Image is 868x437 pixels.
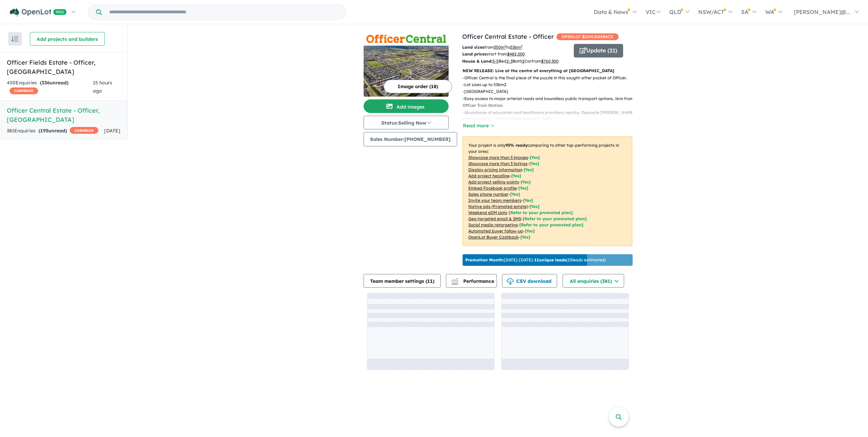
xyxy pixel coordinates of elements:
[463,81,638,88] p: - Lot sizes up to 536m2
[468,228,523,233] u: Automated buyer follow-up
[468,192,508,197] u: Sales phone number
[104,128,120,134] span: [DATE]
[507,278,514,285] img: download icon
[468,173,510,178] u: Add project headline
[463,75,638,81] p: - Officer Central is the final piece of the puzzle in this sought-after pocket of Officer.
[494,45,506,50] u: 350 m
[93,80,112,94] span: 15 hours ago
[556,33,619,40] span: OPENLOT $ 200 CASHBACK
[384,80,452,93] button: Image order (18)
[468,204,528,209] u: Native ads (Promoted estate)
[510,45,522,50] u: 536 m
[465,257,504,262] b: Promotion Month:
[468,216,521,221] u: Geo-targeted email & SMS
[523,216,587,221] span: [Refer to your promoted plan]
[463,122,495,130] button: Read more
[563,274,624,288] button: All enquiries (381)
[468,179,519,184] u: Add project selling-points
[468,210,507,215] u: Weekend eDM slots
[507,51,525,56] u: $ 482,000
[530,155,540,160] span: [ Yes ]
[463,88,638,95] p: - [GEOGRAPHIC_DATA]
[427,278,433,284] span: 11
[364,116,449,129] button: Status:Selling Now
[38,128,67,134] strong: ( unread)
[103,5,345,19] input: Try estate name, suburb, builder or developer
[7,127,98,135] div: 381 Enquir ies
[364,99,449,113] button: Add images
[10,8,67,17] img: Openlot PRO Logo White
[451,278,457,282] img: line-chart.svg
[364,32,449,97] a: Officer Central Estate - Officer LogoOfficer Central Estate - Officer
[493,59,499,64] u: 3-5
[463,136,632,246] p: Your project is only comparing to other top-performing projects in your area: - - - - - - - - - -...
[10,87,38,94] span: CASHBACK
[574,44,623,58] button: Update (21)
[364,274,441,288] button: Team member settings (11)
[40,128,48,134] span: 195
[462,58,569,65] p: Bed Bath Car from
[468,167,522,172] u: Display pricing information
[468,222,518,227] u: Social media retargeting
[522,59,524,64] u: 2
[462,45,484,50] b: Land sizes
[468,234,519,240] u: OpenLot Buyer Cashback
[30,32,105,46] button: Add projects and builders
[446,274,497,288] button: Performance
[462,44,569,51] p: from
[504,44,506,48] sup: 2
[525,228,535,233] span: [Yes]
[462,51,569,58] p: start from
[534,257,566,262] b: 11 unique leads
[364,132,457,146] button: Sales Number:[PHONE_NUMBER]
[451,280,458,285] img: bar-chart.svg
[519,222,583,227] span: [Refer to your promoted plan]
[468,155,528,160] u: Showcase more than 3 images
[462,51,487,56] b: Land prices
[462,59,493,64] b: House & Land:
[541,59,558,64] u: $ 760,300
[7,58,120,76] h5: Officer Fields Estate - Officer , [GEOGRAPHIC_DATA]
[364,46,449,97] img: Officer Central Estate - Officer
[509,210,573,215] span: [Refer to your promoted plan]
[521,44,522,48] sup: 2
[502,274,557,288] button: CSV download
[523,198,533,203] span: [ Yes ]
[465,257,606,263] p: [DATE] - [DATE] - ( 15 leads estimated)
[529,161,539,166] span: [ Yes ]
[520,234,530,240] span: [Yes]
[463,109,638,123] p: - Abundance of education and healthcare providers nearby. Opposite [PERSON_NAME][GEOGRAPHIC_DATA]...
[506,45,522,50] span: to
[468,185,517,191] u: Embed Facebook profile
[70,127,98,134] span: CASHBACK
[452,278,494,284] span: Performance
[524,167,534,172] span: [ Yes ]
[511,173,521,178] span: [ Yes ]
[506,59,513,64] u: 2-3
[468,198,521,203] u: Invite your team members
[366,35,446,43] img: Officer Central Estate - Officer Logo
[468,161,528,166] u: Showcase more than 3 listings
[7,79,93,95] div: 450 Enquir ies
[463,95,638,109] p: - Easy access to major arterial roads and boundless public transport options. 1km from Officer Tr...
[41,80,50,86] span: 336
[463,67,632,74] p: NEW RELEASE: Live at the centre of everything at [GEOGRAPHIC_DATA]
[505,143,528,148] b: 95 % ready
[510,192,520,197] span: [ Yes ]
[518,185,528,191] span: [ Yes ]
[462,33,554,41] a: Officer Central Estate - Officer
[794,9,850,15] span: [PERSON_NAME]@...
[521,179,531,184] span: [ Yes ]
[40,80,68,86] strong: ( unread)
[12,36,18,42] img: sort.svg
[7,106,120,124] h5: Officer Central Estate - Officer , [GEOGRAPHIC_DATA]
[530,204,539,209] span: [Yes]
